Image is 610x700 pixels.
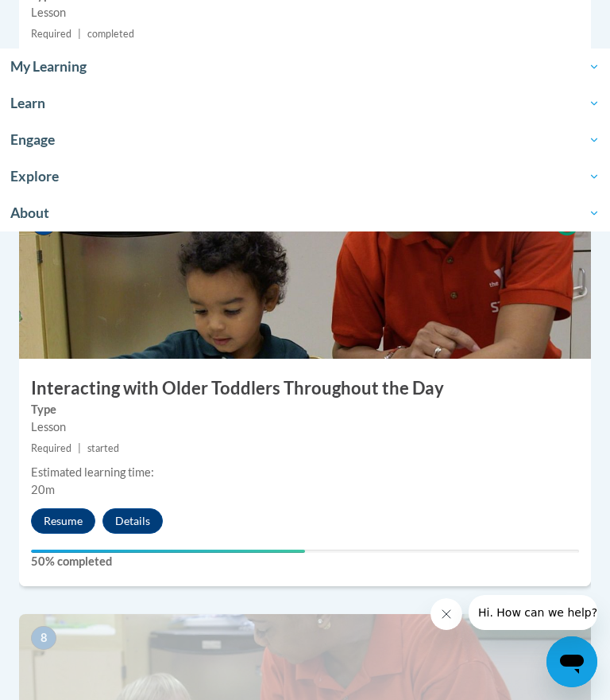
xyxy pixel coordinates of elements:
[19,200,591,359] img: Course Image
[10,94,600,113] span: Learn
[546,636,597,687] iframe: Button to launch messaging window
[31,626,56,650] span: 8
[31,550,305,553] div: Your progress
[31,464,579,481] div: Estimated learning time:
[10,204,600,223] span: About
[469,595,597,630] iframe: Message from company
[31,553,579,570] label: 50% completed
[19,376,591,401] h3: Interacting with Older Toddlers Throughout the Day
[31,483,55,496] span: 20m
[31,28,71,40] span: Required
[31,418,579,436] div: Lesson
[87,28,134,40] span: completed
[10,57,600,76] span: My Learning
[31,508,95,534] button: Resume
[31,442,71,454] span: Required
[31,4,579,21] div: Lesson
[10,130,600,150] span: Engage
[31,401,579,418] label: Type
[430,598,462,630] iframe: Close message
[87,442,119,454] span: started
[102,508,163,534] button: Details
[78,442,81,454] span: |
[10,167,600,186] span: Explore
[78,28,81,40] span: |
